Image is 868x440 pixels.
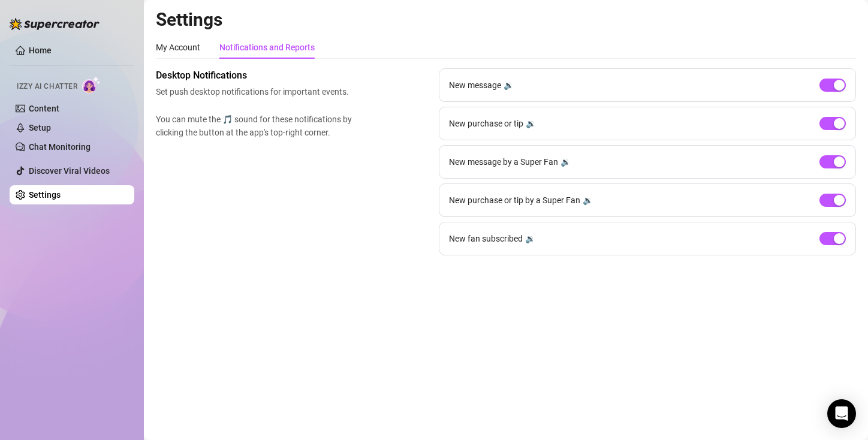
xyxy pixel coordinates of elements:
[29,46,52,55] a: Home
[560,155,571,168] div: 🔉
[10,18,100,30] img: logo-BBDzfeDw.svg
[583,194,593,207] div: 🔉
[29,142,91,152] a: Chat Monitoring
[156,68,357,83] span: Desktop Notifications
[526,117,536,130] div: 🔉
[219,41,315,54] div: Notifications and Reports
[29,123,51,132] a: Setup
[156,41,200,54] div: My Account
[82,76,101,94] img: AI Chatter
[504,79,514,92] div: 🔉
[156,85,357,98] span: Set push desktop notifications for important events.
[449,79,501,92] span: New message
[525,232,535,245] div: 🔉
[156,8,856,31] h2: Settings
[449,117,523,130] span: New purchase or tip
[449,194,580,207] span: New purchase or tip by a Super Fan
[29,190,61,200] a: Settings
[156,113,357,139] span: You can mute the 🎵 sound for these notifications by clicking the button at the app's top-right co...
[29,104,59,113] a: Content
[29,166,110,176] a: Discover Viral Videos
[827,399,856,428] div: Open Intercom Messenger
[449,155,558,168] span: New message by a Super Fan
[17,81,77,92] span: Izzy AI Chatter
[449,232,523,245] span: New fan subscribed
